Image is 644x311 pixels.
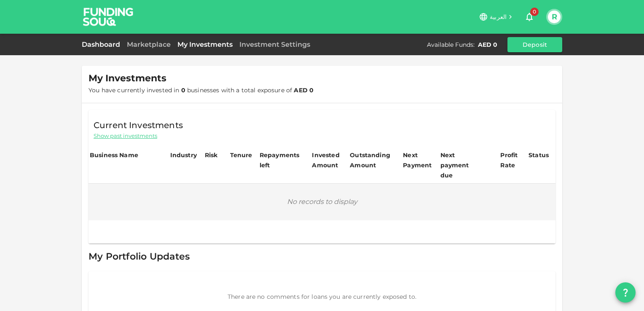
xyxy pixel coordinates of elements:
button: R [548,11,561,23]
div: Invested Amount [312,150,347,170]
span: My Portfolio Updates [89,251,190,262]
a: Dashboard [82,40,123,48]
div: Risk [205,150,222,160]
div: Status [529,150,550,160]
button: question [615,282,636,303]
div: Next payment due [440,150,483,180]
div: Outstanding Amount [350,150,392,170]
a: My Investments [174,40,236,48]
div: No records to display [89,184,555,220]
button: Deposit [507,37,562,52]
div: Profit Rate [500,150,526,170]
strong: 0 [181,86,185,94]
div: Tenure [230,150,252,160]
span: Current Investments [94,118,183,132]
div: Repayments left [260,150,302,170]
div: Business Name [90,150,138,160]
span: العربية [490,13,507,21]
div: Industry [170,150,197,160]
strong: AED 0 [294,86,314,94]
div: Next Payment [403,150,437,170]
span: Show past investments [94,132,157,140]
span: You have currently invested in businesses with a total exposure of [89,86,314,94]
a: Investment Settings [236,40,314,48]
div: Available Funds : [427,40,475,49]
button: 0 [521,8,538,25]
span: There are no comments for loans you are currently exposed to. [228,293,416,300]
a: Marketplace [123,40,174,48]
span: My Investments [89,72,166,84]
span: 0 [530,8,539,16]
div: AED 0 [478,40,497,49]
